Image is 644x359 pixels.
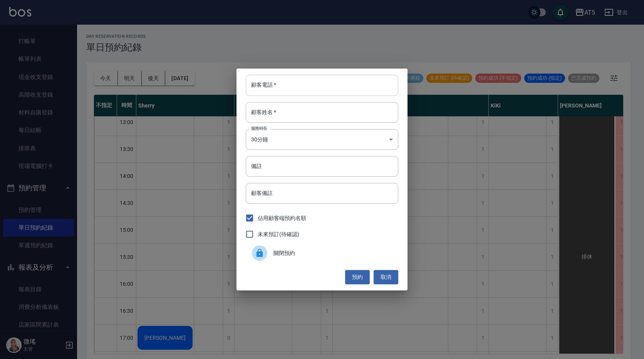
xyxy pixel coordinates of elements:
[345,270,370,284] button: 預約
[246,242,398,264] div: 關閉預約
[258,230,299,238] span: 未來預訂(待確認)
[251,126,267,131] label: 服務時長
[246,129,398,150] div: 30分鐘
[273,249,392,257] span: 關閉預約
[258,214,306,222] span: 佔用顧客端預約名額
[374,270,398,284] button: 取消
